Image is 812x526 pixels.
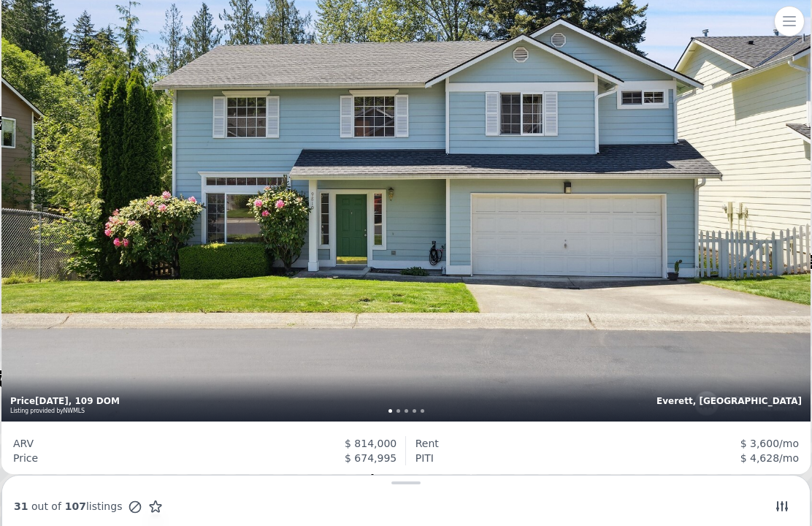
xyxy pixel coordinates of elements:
div: /mo [439,436,799,451]
div: Rent [415,436,439,451]
span: $ 4,628 [740,452,779,464]
div: PITI [415,451,434,465]
span: $ 3,600 [740,438,779,449]
div: ARV [13,436,34,451]
div: Price , 109 DOM [10,395,409,407]
span: 107 [61,500,86,512]
div: Price [13,451,38,465]
div: out of listings [14,499,163,514]
div: Everett, [GEOGRAPHIC_DATA] [656,395,802,407]
div: /mo [434,451,799,465]
span: $ 674,995 [345,452,397,464]
span: $ 814,000 [345,438,397,449]
div: Listing provided by NWMLS [10,407,115,416]
span: 31 [14,500,28,512]
time: 2025-09-04 16:15 [35,396,69,406]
